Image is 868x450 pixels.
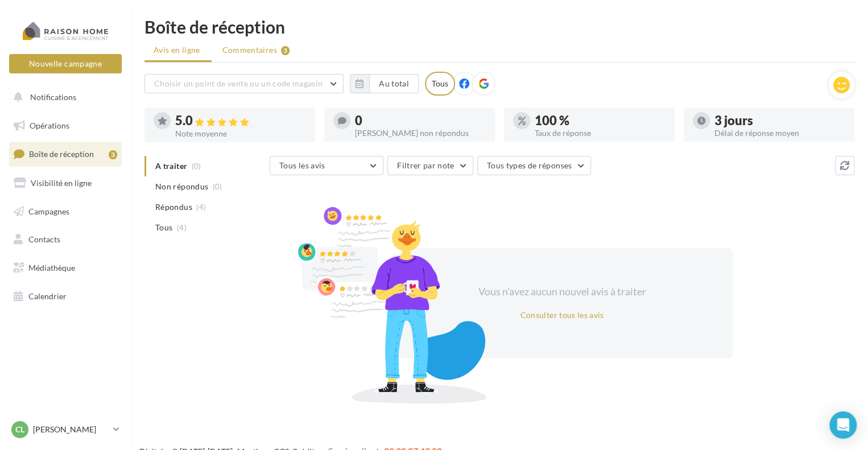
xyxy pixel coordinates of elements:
[31,178,92,188] span: Visibilité en ligne
[28,206,69,216] span: Campagnes
[7,85,119,109] button: Notifications
[714,114,845,127] div: 3 jours
[535,129,666,137] div: Taux de réponse
[222,44,277,56] span: Commentaires
[350,74,419,93] button: Au total
[270,156,383,175] button: Tous les avis
[109,150,117,159] div: 3
[369,74,419,93] button: Au total
[175,114,306,127] div: 5.0
[477,156,591,175] button: Tous types de réponses
[7,200,124,224] a: Campagnes
[281,46,290,55] div: 3
[829,411,857,439] div: Open Intercom Messenger
[30,121,69,130] span: Opérations
[387,156,473,175] button: Filtrer par note
[28,263,75,273] span: Médiathèque
[425,72,455,96] div: Tous
[515,308,608,322] button: Consulter tous les avis
[487,160,572,170] span: Tous types de réponses
[464,284,660,299] div: Vous n'avez aucun nouvel avis à traiter
[33,424,109,435] p: [PERSON_NAME]
[279,160,325,170] span: Tous les avis
[15,424,24,435] span: Cl
[154,79,323,88] span: Choisir un point de vente ou un code magasin
[9,54,122,73] button: Nouvelle campagne
[144,18,854,35] div: Boîte de réception
[7,284,124,308] a: Calendrier
[155,201,192,213] span: Répondus
[7,142,124,166] a: Boîte de réception3
[28,291,67,301] span: Calendrier
[355,129,486,137] div: [PERSON_NAME] non répondus
[177,223,187,232] span: (4)
[144,74,344,93] button: Choisir un point de vente ou un code magasin
[196,203,206,212] span: (4)
[355,114,486,127] div: 0
[155,222,172,233] span: Tous
[7,256,124,280] a: Médiathèque
[9,419,122,440] a: Cl [PERSON_NAME]
[7,228,124,251] a: Contacts
[155,181,208,192] span: Non répondus
[7,171,124,195] a: Visibilité en ligne
[30,92,76,102] span: Notifications
[29,149,94,159] span: Boîte de réception
[175,130,306,138] div: Note moyenne
[714,129,845,137] div: Délai de réponse moyen
[213,182,222,191] span: (0)
[28,234,60,244] span: Contacts
[7,114,124,138] a: Opérations
[535,114,666,127] div: 100 %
